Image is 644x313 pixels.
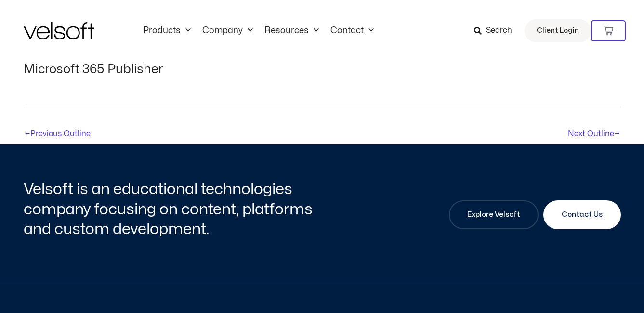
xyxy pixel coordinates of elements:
[24,179,320,239] h2: Velsoft is an educational technologies company focusing on content, platforms and custom developm...
[24,107,621,144] nav: Post navigation
[25,126,91,143] a: ←Previous Outline
[449,200,539,229] a: Explore Velsoft
[24,22,94,39] img: Velsoft Training Materials
[137,26,380,36] nav: Menu
[543,200,621,229] a: Contact Us
[24,62,621,77] h1: Microsoft 365 Publisher
[25,130,30,138] span: ←
[486,25,512,37] span: Search
[137,26,197,36] a: ProductsMenu Toggle
[197,26,259,36] a: CompanyMenu Toggle
[614,130,620,138] span: →
[467,209,520,221] span: Explore Velsoft
[325,26,380,36] a: ContactMenu Toggle
[537,25,579,37] span: Client Login
[259,26,325,36] a: ResourcesMenu Toggle
[562,209,603,221] span: Contact Us
[525,19,591,42] a: Client Login
[568,126,620,143] a: Next Outline→
[474,23,519,39] a: Search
